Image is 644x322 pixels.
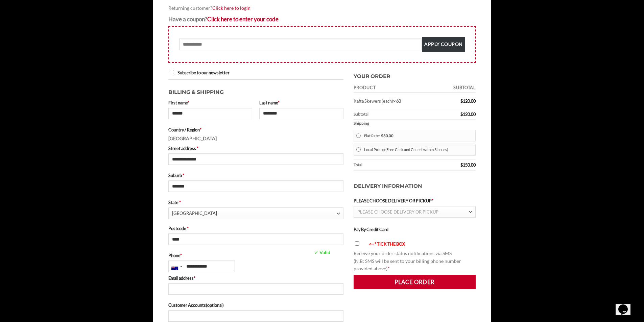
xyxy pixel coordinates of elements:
[354,227,388,232] label: Pay By Credit Card
[354,275,476,289] button: Place order
[168,15,476,24] div: Have a coupon?
[313,249,379,256] span: ✓ Valid
[364,145,473,154] label: Local Pickup (Free Click and Collect within 3 hours)
[460,98,476,104] bdi: 120.00
[364,131,473,140] label: Flat Rate:
[188,100,189,105] abbr: required
[200,127,201,132] abbr: required
[460,162,463,168] span: $
[168,99,253,106] label: First name
[432,198,433,203] abbr: required
[183,173,184,178] abbr: required
[168,135,217,141] strong: [GEOGRAPHIC_DATA]
[194,275,195,281] abbr: required
[381,133,393,138] bdi: 30.00
[168,4,476,12] div: Returning customer?
[354,160,435,171] th: Total
[197,146,198,151] abbr: required
[354,250,476,273] p: Receive your order status notifications via SMS (N.B: SMS will be sent to your billing phone numb...
[168,199,343,206] label: State
[354,93,435,109] td: Kafta Skewers (each)
[369,241,405,247] font: <-- * TICK THE BOX
[363,242,369,247] img: arrow-blink.gif
[206,302,224,308] span: (optional)
[354,120,476,128] th: Shipping
[212,5,251,11] a: Click here to login
[168,126,343,133] label: Country / Region
[381,133,383,138] span: $
[354,83,435,93] th: Product
[180,253,182,258] abbr: required
[259,99,343,106] label: Last name
[616,295,637,315] iframe: chat widget
[168,252,343,259] label: Phone
[207,16,279,23] a: Enter your coupon code
[168,225,343,232] label: Postcode
[172,208,337,219] span: New South Wales
[393,98,401,104] strong: × 60
[355,241,359,246] input: <-- * TICK THE BOX
[168,207,343,219] span: State
[177,70,230,75] span: Subscribe to our newsletter
[460,162,476,168] bdi: 150.00
[278,100,280,105] abbr: required
[354,69,476,81] h3: Your order
[422,37,465,52] button: Apply coupon
[168,172,343,179] label: Suburb
[354,197,476,204] label: PLEASE CHOOSE DELIVERY OR PICKUP
[168,145,343,152] label: Street address
[179,200,181,205] abbr: required
[354,109,435,119] th: Subtotal
[357,209,438,215] span: PLEASE CHOOSE DELIVERY OR PICKUP
[435,83,476,93] th: Subtotal
[170,70,174,74] input: Subscribe to our newsletter
[460,98,463,104] span: $
[388,266,390,271] abbr: required
[168,275,343,281] label: Email address
[168,85,343,97] h3: Billing & Shipping
[187,226,189,231] abbr: required
[168,302,343,308] label: Customer Accounts
[354,175,476,197] h3: Delivery Information
[460,112,463,117] span: $
[169,261,184,272] div: Australia: +61
[460,112,476,117] bdi: 120.00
